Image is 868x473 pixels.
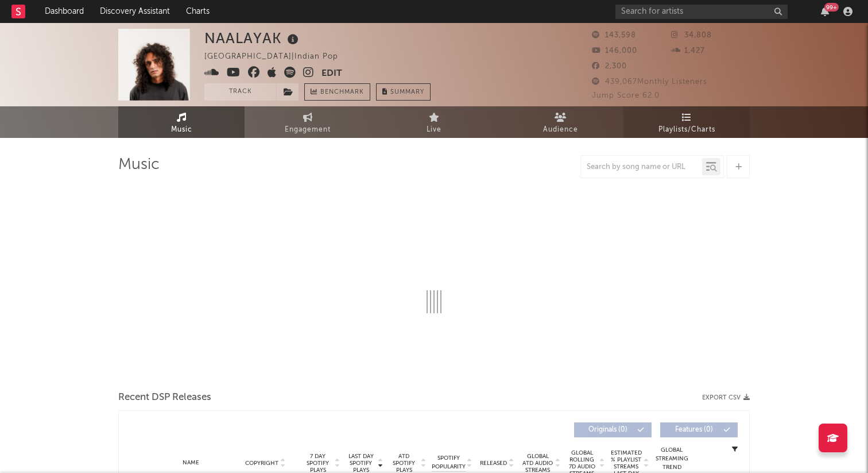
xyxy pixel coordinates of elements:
button: Summary [376,83,431,101]
span: Originals ( 0 ) [582,426,634,433]
span: 1,427 [671,47,705,55]
span: 2,300 [592,63,627,70]
span: Jump Score: 62.0 [592,92,660,99]
span: Summary [390,89,424,95]
span: 143,598 [592,32,636,39]
span: Playlists/Charts [658,123,715,137]
button: 99+ [821,7,829,16]
span: Live [427,123,441,137]
span: Features ( 0 ) [668,426,720,433]
a: Audience [497,106,623,138]
div: NAALAYAK [204,29,301,48]
span: Engagement [285,123,331,137]
div: [GEOGRAPHIC_DATA] | Indian Pop [204,50,351,64]
a: Music [118,106,245,138]
span: 439,067 Monthly Listeners [592,78,707,86]
span: Recent DSP Releases [118,391,211,405]
a: Playlists/Charts [623,106,750,138]
button: Features(0) [660,422,738,437]
a: Benchmark [304,83,370,101]
button: Track [204,83,276,101]
button: Export CSV [702,394,750,401]
input: Search for artists [615,5,788,19]
input: Search by song name or URL [581,163,702,172]
a: Engagement [245,106,371,138]
button: Originals(0) [574,422,652,437]
div: 99 + [824,3,839,11]
span: Music [171,123,192,137]
span: Spotify Popularity [432,454,466,471]
button: Edit [321,67,342,81]
span: 34,808 [671,32,712,39]
div: Name [153,459,228,467]
span: Benchmark [320,86,364,99]
span: Copyright [245,460,278,467]
span: Audience [543,123,578,137]
a: Live [371,106,497,138]
span: Released [480,460,507,467]
span: 146,000 [592,47,637,55]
